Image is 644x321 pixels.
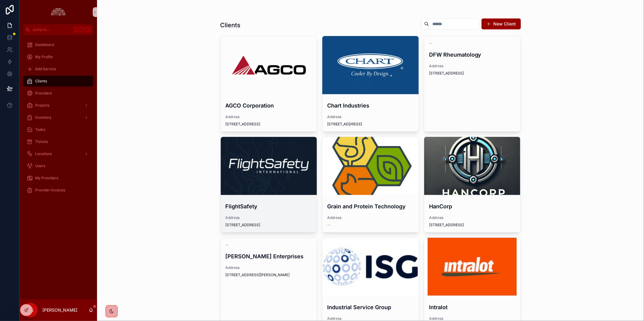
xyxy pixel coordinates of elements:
div: scrollable content [19,35,97,204]
div: 1426109293-7d24997d20679e908a7df4e16f8b392190537f5f73e5c021cd37739a270e5c0f-d.png [322,36,419,94]
h4: DFW Rheumatology [429,51,516,59]
span: Jump to... [32,27,71,32]
h4: Industrial Service Group [327,303,414,311]
h4: HanCorp [429,202,516,210]
h4: FlightSafety [226,202,312,210]
span: [STREET_ADDRESS] [327,122,414,127]
a: Dashboard [23,39,93,50]
span: [STREET_ADDRESS] [226,223,312,227]
span: -- [226,243,229,247]
span: Add Service [35,67,56,71]
span: Projects [35,103,49,108]
a: Providers [23,88,93,99]
h4: [PERSON_NAME] Enterprises [226,252,312,260]
button: Jump to...CtrlK [23,24,93,35]
h4: AGCO Corporation [226,101,312,110]
h4: Grain and Protein Technology [327,202,414,210]
span: My Profile [35,55,53,59]
img: App logo [49,7,67,17]
h1: Clients [220,21,241,29]
span: Clients [35,79,47,84]
span: Address [429,215,516,220]
span: Address [226,114,312,119]
span: -- [327,223,331,227]
span: Address [226,215,312,220]
a: Clients [23,76,93,87]
a: --DFW RheumatologyAddress[STREET_ADDRESS] [424,36,521,132]
a: Inventory [23,112,93,123]
span: Address [327,316,414,321]
a: AGCO CorporationAddress[STREET_ADDRESS] [220,36,317,132]
span: Inventory [35,115,52,120]
span: Locations [35,151,52,156]
span: Providers [35,91,52,96]
span: -- [429,41,433,46]
span: [STREET_ADDRESS] [429,223,516,227]
div: 778c0795d38c4790889d08bccd6235bd28ab7647284e7b1cd2b3dc64200782bb.png [424,137,521,195]
span: Ctrl [73,27,84,33]
a: My Profile [23,51,93,62]
span: Address [327,215,414,220]
a: Projects [23,100,93,111]
h4: Intralot [429,303,516,311]
a: HanCorpAddress[STREET_ADDRESS] [424,137,521,233]
a: Tickets [23,136,93,147]
span: Tickets [35,139,48,144]
p: [PERSON_NAME] [42,307,77,313]
span: Provider Invoices [35,188,65,193]
a: FlightSafetyAddress[STREET_ADDRESS] [220,137,317,233]
span: Address [226,265,312,270]
a: Grain and Protein TechnologyAddress-- [322,137,419,233]
a: Locations [23,148,93,159]
span: Dashboard [35,42,54,47]
span: Users [35,164,45,168]
div: channels4_profile.jpg [322,137,419,195]
span: Address [429,64,516,68]
a: Chart IndustriesAddress[STREET_ADDRESS] [322,36,419,132]
span: [STREET_ADDRESS] [429,71,516,76]
div: the_industrial_service_group_logo.jpeg [322,238,419,296]
span: Address [327,114,414,119]
div: Intralot-1.jpg [424,238,521,296]
a: Users [23,160,93,171]
h4: Chart Industries [327,101,414,110]
div: 1633977066381.jpeg [221,137,317,195]
a: Tasks [23,124,93,135]
span: [STREET_ADDRESS][PERSON_NAME] [226,273,312,277]
span: K [86,27,90,32]
span: Address [429,316,516,321]
span: Tasks [35,127,45,132]
span: My Providers [35,176,58,180]
span: [STREET_ADDRESS] [226,122,312,127]
a: My Providers [23,173,93,184]
a: Add Service [23,64,93,74]
button: New Client [481,18,521,29]
div: AGCO-Logo.wine-2.png [221,36,317,94]
a: Provider Invoices [23,185,93,196]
